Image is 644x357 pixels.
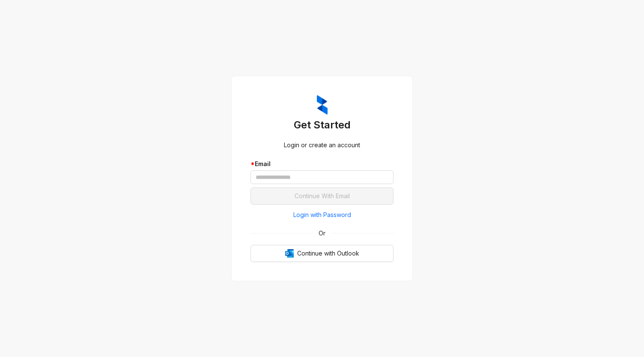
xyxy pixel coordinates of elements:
div: Email [250,159,394,169]
button: Continue With Email [250,187,394,205]
img: Outlook [285,249,294,258]
h3: Get Started [250,118,394,132]
span: Or [313,229,331,238]
span: Continue with Outlook [297,249,359,258]
div: Login or create an account [250,140,394,150]
span: Login with Password [293,210,351,220]
img: ZumaIcon [317,95,328,115]
button: OutlookContinue with Outlook [250,245,394,262]
button: Login with Password [250,208,394,222]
